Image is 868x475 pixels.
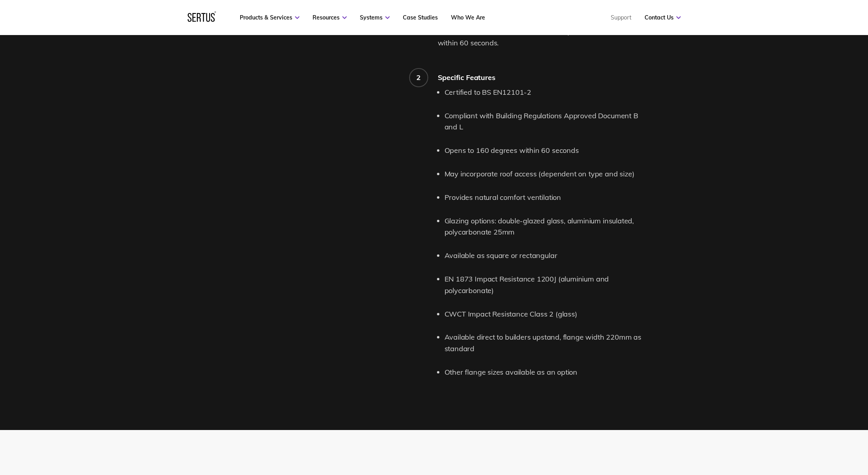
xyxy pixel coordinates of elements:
[445,274,651,297] li: EN 1873 Impact Resistance 1200J (aluminium and polycarbonate)
[645,14,681,21] a: Contact Us
[445,215,651,238] li: Glazing options: double-glazed glass, aluminium insulated, polycarbonate 25mm
[445,309,651,320] li: CWCT Impact Resistance Class 2 (glass)
[445,168,651,180] li: May incorporate roof access (dependent on type and size)
[240,14,299,21] a: Products & Services
[445,367,651,378] li: Other flange sizes available as an option
[360,14,390,21] a: Systems
[445,110,651,133] li: Compliant with Building Regulations Approved Document B and L
[313,14,347,21] a: Resources
[725,383,868,475] iframe: Chat Widget
[416,73,421,82] div: 2
[438,73,651,82] div: Specific Features
[445,250,651,262] li: Available as square or rectangular
[451,14,485,21] a: Who We Are
[445,332,651,355] li: Available direct to builders upstand, flange width 220mm as standard
[445,87,651,98] li: Certified to BS EN12101-2
[438,26,651,49] p: The electric actuator is 24 volt DC and opens the units to 160° within 60 seconds.
[445,145,651,156] li: Opens to 160 degrees within 60 seconds
[445,192,651,203] li: Provides natural comfort ventilation
[611,14,631,21] a: Support
[403,14,438,21] a: Case Studies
